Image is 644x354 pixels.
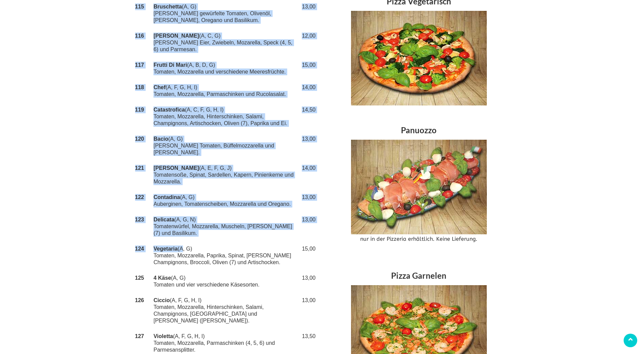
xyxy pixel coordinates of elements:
strong: 120 [135,136,144,142]
p: nur in der Pizzeria erhältlich. Keine Lieferung. [327,234,511,244]
strong: Vegetaria [153,246,178,252]
td: 13,00 [298,131,317,160]
strong: 126 [135,297,144,303]
td: (A, C, F, G, H, I) Tomaten, Mozzarella, Hinterschinken, Salami, Champignons, Artischocken, Oliven... [152,102,298,131]
strong: Contadina [153,194,180,200]
td: (A, G, N) Tomatenwürfel, Mozzarella, Muscheln, [PERSON_NAME] (7) und Basilikum. [152,212,298,241]
td: 12,00 [298,28,317,57]
strong: 119 [135,107,144,113]
td: (A, G) Tomaten, Mozzarella, Paprika, Spinat, [PERSON_NAME] Champignons, Broccoli, Oliven (7) und ... [152,241,298,270]
td: (A, G) Auberginen, Tomatenscheiben, Mozzarella und Oregano. [152,190,298,212]
td: 14,00 [298,160,317,190]
strong: [PERSON_NAME] [153,165,199,171]
strong: 118 [135,84,144,90]
strong: Delicata [153,217,174,222]
strong: Bruschetta [153,4,182,9]
td: (A, C, G) [PERSON_NAME] Eier, Zwiebeln, Mozarella, Speck (4, 5, 6) und Parmesan. [152,28,298,57]
strong: 127 [135,333,144,339]
strong: 123 [135,217,144,222]
strong: 116 [135,33,144,39]
td: 13,00 [298,190,317,212]
td: (A, G) [PERSON_NAME] Tomaten, Büffelmozzarella und [PERSON_NAME]. [152,131,298,160]
strong: 4 Käse [153,275,171,281]
td: 13,00 [298,293,317,329]
td: 15,00 [298,241,317,270]
td: (A, G) Tomaten und vier verschiedene Käsesorten. [152,270,298,293]
strong: Ciccio [153,297,170,303]
td: 14,00 [298,80,317,102]
td: 13,00 [298,212,317,241]
img: Speisekarte - Pizza Panuozzo [351,140,487,234]
img: Speisekarte - Pizza Vegetarisch [351,11,487,105]
strong: 117 [135,62,144,68]
strong: Chef [153,84,166,90]
td: 13,00 [298,270,317,293]
strong: Violetta [153,333,173,339]
strong: 121 [135,165,144,171]
strong: 124 [135,246,144,252]
td: (A, E, F, G, J) Tomatensoße, Spinat, Sardellen, Kapern, Pinienkerne und Mozzarella. [152,160,298,190]
td: (A, F, G, H, I) Tomaten, Mozzarella, Hinterschinken, Salami, Champignons, [GEOGRAPHIC_DATA] und [... [152,293,298,329]
h3: Pizza Garnelen [327,268,511,285]
strong: Frutti Di Mari [153,62,187,68]
td: (A, F, G, H, I) Tomaten, Mozzarella, Parmaschinken und Rucolasalat. [152,80,298,102]
strong: 125 [135,275,144,281]
td: 14,50 [298,102,317,131]
strong: [PERSON_NAME] [153,33,199,39]
strong: 115 [135,4,144,9]
strong: 122 [135,194,144,200]
td: (A, B, D, G) Tomaten, Mozzarella und verschiedene Meeresfrüchte. [152,57,298,80]
strong: Catastrofica [153,107,185,113]
strong: Bacio [153,136,168,142]
td: 15,00 [298,57,317,80]
h3: Panuozzo [327,122,511,140]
